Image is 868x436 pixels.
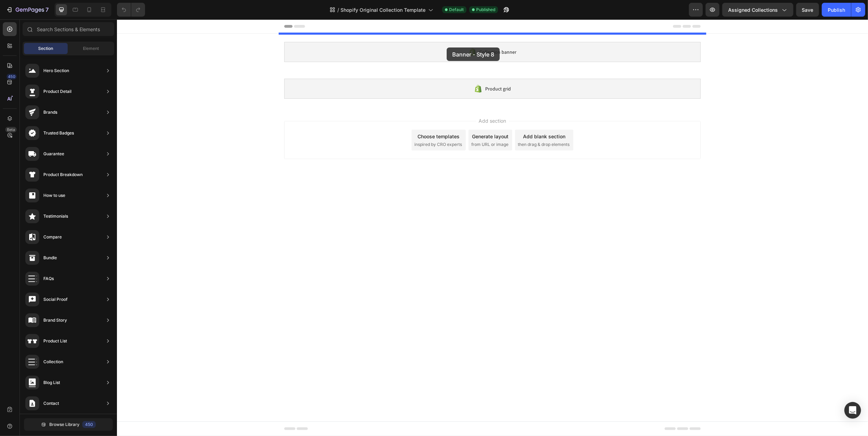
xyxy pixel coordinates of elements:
[43,234,62,241] div: Compare
[117,3,145,17] div: Undo/Redo
[844,402,861,419] div: Open Intercom Messenger
[43,150,64,157] div: Guarantee
[828,6,845,14] div: Publish
[43,213,68,220] div: Testimonials
[43,358,63,365] div: Collection
[43,88,71,95] div: Product Detail
[45,6,49,14] p: 7
[3,3,52,17] button: 7
[43,317,67,324] div: Brand Story
[340,6,425,14] span: Shopify Original Collection Template
[39,45,53,52] span: Section
[24,418,113,431] button: Browse Library450
[7,74,17,79] div: 450
[43,171,83,178] div: Product Breakdown
[476,7,495,13] span: Published
[822,3,851,17] button: Publish
[802,7,814,13] span: Save
[43,109,57,116] div: Brands
[449,7,464,13] span: Default
[722,3,793,17] button: Assigned Collections
[43,400,59,407] div: Contact
[117,19,868,436] iframe: Design area
[796,3,819,17] button: Save
[43,379,60,386] div: Blog List
[43,192,65,199] div: How to use
[83,45,99,52] span: Element
[82,421,96,428] div: 450
[337,6,339,14] span: /
[43,275,54,282] div: FAQs
[43,338,67,345] div: Product List
[43,67,69,74] div: Hero Section
[728,6,778,14] span: Assigned Collections
[5,127,17,132] div: Beta
[43,130,74,137] div: Trusted Badges
[43,296,68,303] div: Social Proof
[43,254,57,261] div: Bundle
[23,22,114,36] input: Search Sections & Elements
[49,421,79,428] span: Browse Library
